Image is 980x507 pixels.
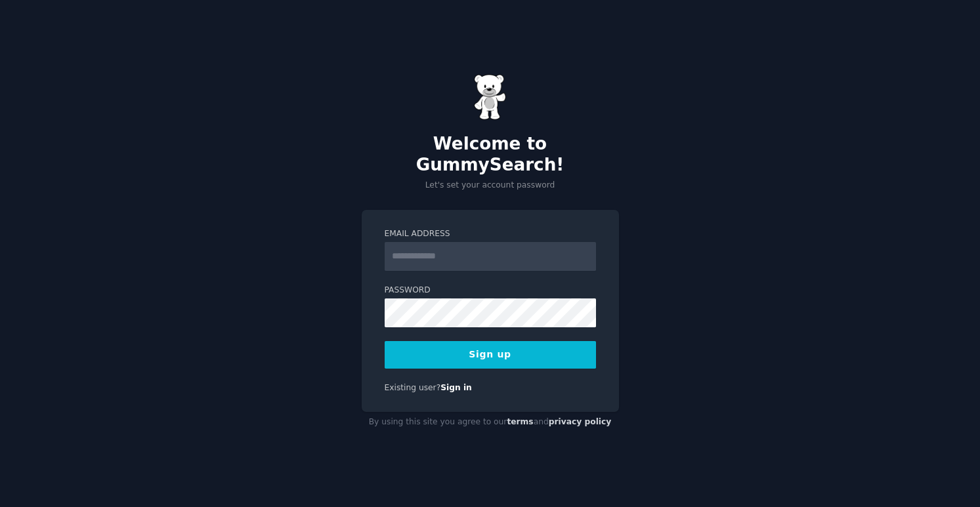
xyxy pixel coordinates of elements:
h2: Welcome to GummySearch! [362,134,619,175]
p: Let's set your account password [362,180,619,192]
a: terms [507,417,533,426]
button: Sign up [385,341,596,369]
div: By using this site you agree to our and [362,412,619,433]
span: Existing user? [385,383,441,392]
a: privacy policy [549,417,612,426]
a: Sign in [440,383,472,392]
label: Password [385,285,596,296]
img: Gummy Bear [474,74,507,120]
label: Email Address [385,228,596,240]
